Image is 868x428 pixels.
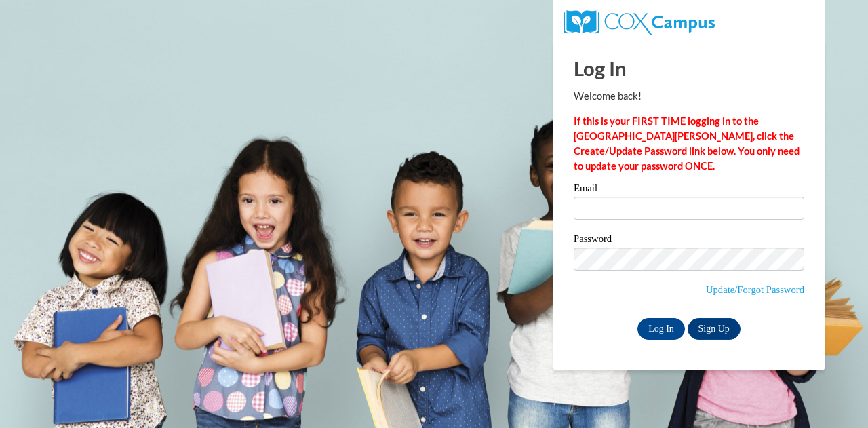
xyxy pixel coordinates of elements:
label: Email [574,183,804,197]
label: Password [574,234,804,248]
a: Sign Up [688,318,741,340]
img: COX Campus [564,10,715,35]
h1: Log In [574,54,804,82]
strong: If this is your FIRST TIME logging in to the [GEOGRAPHIC_DATA][PERSON_NAME], click the Create/Upd... [574,115,800,172]
input: Log In [637,318,685,340]
a: Update/Forgot Password [706,284,804,295]
p: Welcome back! [574,89,804,104]
a: COX Campus [564,16,715,27]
